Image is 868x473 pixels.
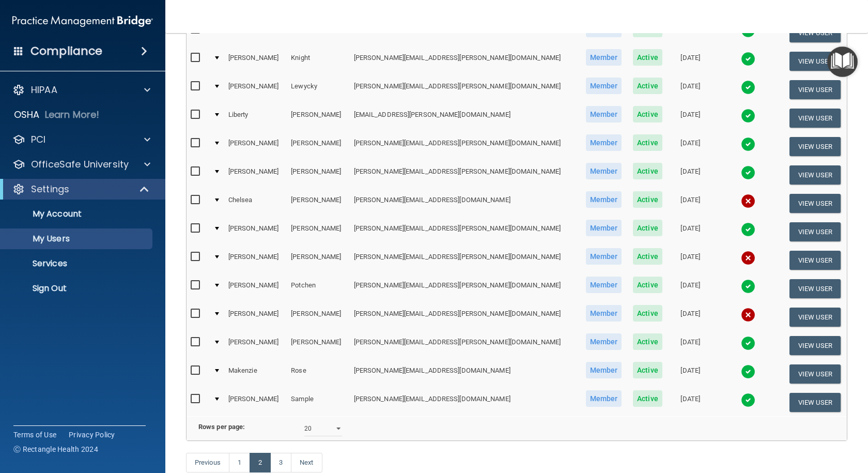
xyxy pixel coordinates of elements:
td: [PERSON_NAME] [224,303,287,331]
span: Active [633,49,662,66]
td: Knight [287,47,349,75]
span: Member [586,390,622,407]
td: [PERSON_NAME][EMAIL_ADDRESS][PERSON_NAME][DOMAIN_NAME] [350,161,580,189]
td: [PERSON_NAME] [224,218,287,246]
img: cross.ca9f0e7f.svg [741,251,755,265]
iframe: Drift Widget Chat Controller [689,400,856,441]
button: View User [789,308,841,327]
a: Terms of Use [13,430,56,440]
button: View User [789,194,841,213]
td: [DATE] [668,218,713,246]
a: Previous [186,453,229,472]
td: [PERSON_NAME][EMAIL_ADDRESS][PERSON_NAME][DOMAIN_NAME] [350,331,580,360]
td: [PERSON_NAME] [224,331,287,360]
td: [PERSON_NAME][EMAIL_ADDRESS][DOMAIN_NAME] [350,360,580,388]
td: [DATE] [668,19,713,47]
td: [PERSON_NAME] [287,19,349,47]
td: [DATE] [668,189,713,218]
img: tick.e7d51cea.svg [741,279,755,294]
img: tick.e7d51cea.svg [741,165,755,180]
span: Member [586,362,622,378]
a: 2 [250,453,271,472]
button: View User [789,109,841,128]
span: Active [633,191,662,208]
span: Active [633,78,662,94]
td: [DATE] [668,47,713,75]
td: Sample [287,388,349,416]
button: View User [789,52,841,71]
button: View User [789,393,841,412]
td: [DATE] [668,388,713,416]
td: [PERSON_NAME] [287,331,349,360]
img: tick.e7d51cea.svg [741,393,755,407]
a: Next [291,453,322,472]
img: tick.e7d51cea.svg [741,222,755,237]
span: Active [633,333,662,350]
p: Settings [31,183,69,195]
a: PCI [12,133,150,146]
button: View User [789,80,841,99]
td: [DATE] [668,161,713,189]
td: [DATE] [668,360,713,388]
td: [DATE] [668,132,713,161]
p: HIPAA [31,84,57,96]
td: [PERSON_NAME] [224,75,287,104]
td: [PERSON_NAME] [287,303,349,331]
td: Lewycky [287,75,349,104]
td: [PERSON_NAME] [224,132,287,161]
a: Settings [12,183,150,195]
button: View User [789,279,841,298]
a: 1 [229,453,250,472]
span: Ⓒ Rectangle Health 2024 [13,444,98,454]
span: Member [586,78,622,94]
td: [PERSON_NAME][EMAIL_ADDRESS][DOMAIN_NAME] [350,388,580,416]
button: View User [789,251,841,270]
td: [PERSON_NAME][EMAIL_ADDRESS][PERSON_NAME][DOMAIN_NAME] [350,218,580,246]
img: tick.e7d51cea.svg [741,80,755,95]
td: [PERSON_NAME][EMAIL_ADDRESS][PERSON_NAME][DOMAIN_NAME] [350,19,580,47]
span: Active [633,277,662,293]
img: tick.e7d51cea.svg [741,109,755,123]
a: 3 [270,453,291,472]
td: Chelsea [224,189,287,218]
span: Active [633,390,662,407]
span: Active [633,248,662,265]
img: tick.e7d51cea.svg [741,364,755,379]
p: OfficeSafe University [31,158,129,171]
td: [PERSON_NAME][EMAIL_ADDRESS][PERSON_NAME][DOMAIN_NAME] [350,132,580,161]
p: Learn More! [45,109,100,121]
td: [PERSON_NAME][EMAIL_ADDRESS][PERSON_NAME][DOMAIN_NAME] [350,246,580,274]
h4: Compliance [30,44,102,58]
span: Member [586,49,622,66]
span: Member [586,163,622,179]
p: Services [7,258,148,269]
td: [PERSON_NAME] [224,161,287,189]
span: Member [586,220,622,236]
img: tick.e7d51cea.svg [741,137,755,151]
td: [DATE] [668,274,713,303]
td: [PERSON_NAME] [287,104,349,132]
span: Active [633,163,662,179]
td: Potchen [287,274,349,303]
p: PCI [31,133,45,146]
button: View User [789,336,841,355]
p: My Account [7,209,148,219]
td: [PERSON_NAME][EMAIL_ADDRESS][PERSON_NAME][DOMAIN_NAME] [350,274,580,303]
button: Open Resource Center [827,47,858,77]
span: Active [633,220,662,236]
span: Member [586,248,622,265]
img: tick.e7d51cea.svg [741,52,755,66]
span: Member [586,191,622,208]
p: My Users [7,234,148,244]
span: Member [586,134,622,151]
span: Active [633,305,662,322]
button: View User [789,364,841,384]
td: [PERSON_NAME] [224,47,287,75]
b: Rows per page: [198,423,245,431]
td: [PERSON_NAME][EMAIL_ADDRESS][PERSON_NAME][DOMAIN_NAME] [350,75,580,104]
td: [PERSON_NAME] [287,161,349,189]
button: View User [789,165,841,185]
img: tick.e7d51cea.svg [741,336,755,350]
td: [PERSON_NAME][EMAIL_ADDRESS][PERSON_NAME][DOMAIN_NAME] [350,47,580,75]
button: View User [789,23,841,42]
